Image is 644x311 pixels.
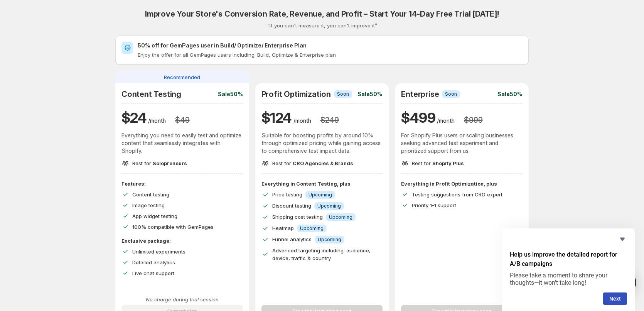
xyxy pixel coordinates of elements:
[261,132,383,155] p: Suitable for boosting profits by around 10% through optimized pricing while gaining access to com...
[132,213,177,219] span: App widget testing
[320,115,339,125] h3: $ 249
[337,91,349,97] span: Soon
[261,90,331,99] h2: Profit Optimization
[267,22,377,29] p: “If you can't measure it, you can't improve it”
[318,237,341,243] span: Upcoming
[329,214,352,220] span: Upcoming
[510,235,627,305] div: Help us improve the detailed report for A/B campaigns
[121,90,181,99] h2: Content Testing
[412,202,456,208] span: Priority 1-1 support
[309,192,332,198] span: Upcoming
[132,191,169,198] span: Content testing
[164,73,200,81] span: Recommended
[293,160,353,166] span: CRO Agencies & Brands
[401,108,435,127] h1: $ 499
[121,296,243,303] p: No charge during trial session
[132,159,187,167] p: Best for
[272,159,353,167] p: Best for
[445,91,457,97] span: Soon
[618,235,627,244] button: Hide survey
[121,180,243,188] p: Features:
[272,191,302,198] span: Price testing
[272,247,371,261] span: Advanced targeting including: audience, device, traffic & country
[437,117,455,125] p: /month
[272,203,311,209] span: Discount testing
[121,108,147,127] h1: $ 24
[603,292,627,305] button: Next question
[153,160,187,166] span: Solopreneurs
[261,108,292,127] h1: $ 124
[432,160,464,166] span: Shopify Plus
[300,225,324,232] span: Upcoming
[401,90,439,99] h2: Enterprise
[272,236,312,242] span: Funnel analytics
[272,225,294,231] span: Heatmap
[401,180,523,188] p: Everything in Profit Optimization, plus
[138,51,523,59] p: Enjoy the offer for all GemPages users including: Build, Optimize & Enterprise plan
[317,203,341,209] span: Upcoming
[293,117,311,125] p: /month
[218,90,243,98] p: Sale 50%
[261,180,383,188] p: Everything in Content Testing, plus
[145,9,499,19] h2: Improve Your Store's Conversion Rate, Revenue, and Profit – Start Your 14-Day Free Trial [DATE]!
[132,270,174,276] span: Live chat support
[497,90,523,98] p: Sale 50%
[464,115,482,125] h3: $ 999
[121,237,243,245] p: Exclusive package:
[412,159,464,167] p: Best for
[357,90,383,98] p: Sale 50%
[121,132,243,155] p: Everything you need to easily test and optimize content that seamlessly integrates with Shopify.
[148,117,166,125] p: /month
[132,224,214,230] span: 100% compatible with GemPages
[510,272,627,286] p: Please take a moment to share your thoughts—it won’t take long!
[175,115,189,125] h3: $ 49
[412,191,502,198] span: Testing suggestions from CRO expert
[132,259,175,265] span: Detailed analytics
[132,202,165,208] span: Image testing
[510,250,627,269] h2: Help us improve the detailed report for A/B campaigns
[138,42,523,49] h2: 50% off for GemPages user in Build/ Optimize/ Enterprise Plan
[272,214,323,220] span: Shipping cost testing
[401,132,523,155] p: For Shopify Plus users or scaling businesses seeking advanced test experiment and prioritized sup...
[132,248,185,255] span: Unlimited experiments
